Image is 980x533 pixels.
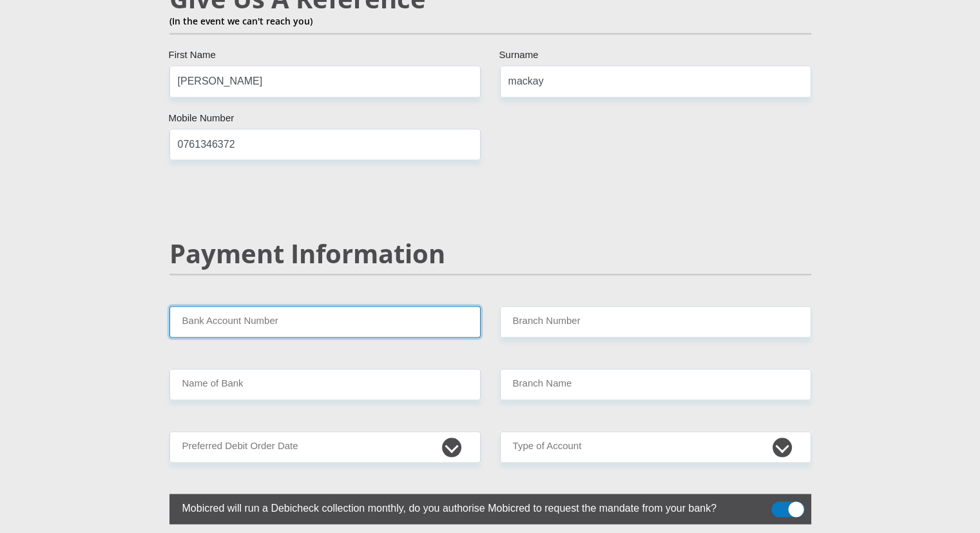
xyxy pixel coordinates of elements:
[169,494,747,519] label: Mobicred will run a Debicheck collection monthly, do you authorise Mobicred to request the mandat...
[500,65,811,97] input: Surname
[169,306,481,337] input: Bank Account Number
[169,237,811,268] h2: Payment Information
[500,306,811,337] input: Branch Number
[500,368,811,400] input: Branch Name
[169,128,481,160] input: Mobile Number
[169,368,481,400] input: Name of Bank
[169,65,481,97] input: Name
[169,14,811,28] p: (In the event we can't reach you)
